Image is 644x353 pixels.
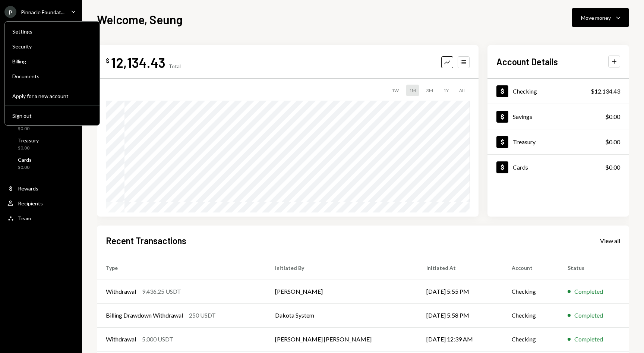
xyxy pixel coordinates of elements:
div: $0.00 [605,138,620,146]
th: Initiated By [266,256,417,280]
h2: Recent Transactions [106,234,186,247]
div: 3M [423,85,436,96]
td: [PERSON_NAME] [PERSON_NAME] [266,327,417,351]
div: Cards [18,157,32,163]
div: Recipients [18,200,43,207]
div: Savings [513,113,532,120]
div: 1W [389,85,402,96]
a: Cards$0.00 [487,155,629,180]
a: Settings [8,25,97,38]
div: Settings [12,28,92,35]
div: Team [18,215,31,221]
a: Documents [8,69,97,83]
div: 12,134.43 [111,54,165,71]
td: [DATE] 12:39 AM [417,327,503,351]
div: Total [168,63,181,69]
div: Completed [574,335,603,344]
div: View all [600,237,620,245]
a: Security [8,40,97,53]
div: ALL [456,85,470,96]
h1: Welcome, Seung [97,12,183,27]
div: Pinnacle Foundat... [21,9,64,15]
div: Rewards [18,185,38,192]
td: Dakota System [266,303,417,327]
button: Apply for a new account [8,89,97,103]
div: Completed [574,287,603,296]
td: Checking [503,327,559,351]
div: Withdrawal [106,287,136,296]
div: Checking [513,88,537,95]
div: Move money [581,14,611,22]
th: Initiated At [417,256,503,280]
a: Rewards [4,182,78,195]
td: Checking [503,303,559,327]
div: Security [12,43,92,50]
div: $0.00 [18,164,32,171]
div: $0.00 [18,126,36,132]
div: Treasury [18,137,39,144]
div: 9,436.25 USDT [142,287,181,296]
td: [PERSON_NAME] [266,280,417,303]
div: 250 USDT [189,311,216,320]
a: Treasury$0.00 [487,129,629,154]
button: Sign out [8,109,97,123]
a: Savings$0.00 [487,104,629,129]
th: Type [97,256,266,280]
div: Treasury [513,138,536,145]
a: Billing [8,54,97,68]
div: Billing [12,58,92,64]
td: [DATE] 5:55 PM [417,280,503,303]
div: 1M [406,85,419,96]
h2: Account Details [496,56,558,68]
a: Recipients [4,196,78,210]
div: $ [106,57,110,64]
button: Move money [572,8,629,27]
div: Billing Drawdown Withdrawal [106,311,183,320]
div: Documents [12,73,92,79]
th: Status [559,256,629,280]
td: [DATE] 5:58 PM [417,303,503,327]
div: Apply for a new account [12,93,92,99]
a: Treasury$0.00 [4,135,78,153]
th: Account [503,256,559,280]
div: P [4,6,16,18]
a: Team [4,211,78,225]
div: $12,134.43 [591,87,620,96]
div: $0.00 [18,145,39,151]
div: $0.00 [605,112,620,121]
a: Cards$0.00 [4,154,78,172]
a: Checking$12,134.43 [487,79,629,104]
div: 5,000 USDT [142,335,173,344]
div: $0.00 [605,163,620,172]
div: Sign out [12,113,92,119]
div: Completed [574,311,603,320]
td: Checking [503,280,559,303]
div: Cards [513,164,528,171]
a: View all [600,236,620,245]
div: 1Y [441,85,452,96]
div: Withdrawal [106,335,136,344]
